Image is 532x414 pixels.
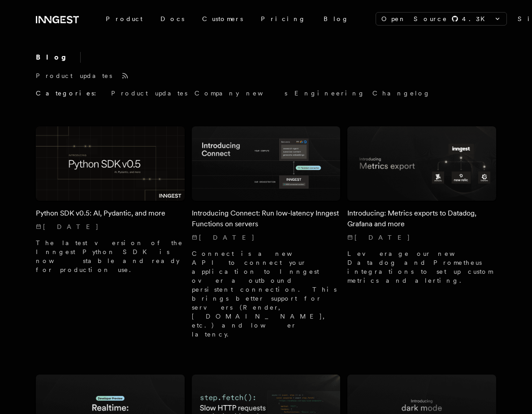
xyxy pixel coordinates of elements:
a: Customers [193,11,252,27]
a: Featured image for Introducing Connect: Run low-latency Inngest Functions on servers blog postInt... [192,126,341,339]
a: Pricing [252,11,315,27]
img: Featured image for Introducing: Metrics exports to Datadog, Grafana and more blog post [347,126,496,201]
p: [DATE] [347,233,496,242]
p: Product updates [36,71,112,80]
p: [DATE] [192,233,341,242]
h2: Blog [36,52,81,63]
a: Company news [195,89,287,98]
span: Categories: [36,89,104,98]
a: Docs [151,11,193,27]
span: 4.3 K [462,14,490,23]
a: Engineering [294,89,365,98]
div: Product [97,11,151,27]
a: Product updates [111,89,187,98]
img: Featured image for Python SDK v0.5: AI, Pydantic, and more blog post [36,126,185,201]
h2: Introducing: Metrics exports to Datadog, Grafana and more [347,208,496,229]
span: Open Source [381,14,448,23]
p: Connect is a new API to connect your application to Inngest over a outbound persistent connection... [192,249,341,339]
a: Blog [315,11,358,27]
h2: Python SDK v0.5: AI, Pydantic, and more [36,208,185,219]
p: [DATE] [36,222,185,231]
a: Featured image for Python SDK v0.5: AI, Pydantic, and more blog postPython SDK v0.5: AI, Pydantic... [36,126,185,274]
a: Featured image for Introducing: Metrics exports to Datadog, Grafana and more blog postIntroducing... [347,126,496,285]
a: Changelog [372,89,431,98]
img: Featured image for Introducing Connect: Run low-latency Inngest Functions on servers blog post [192,126,341,201]
h2: Introducing Connect: Run low-latency Inngest Functions on servers [192,208,341,229]
p: The latest version of the Inngest Python SDK is now stable and ready for production use. [36,238,185,274]
p: Leverage our new Datadog and Prometheus integrations to set up custom metrics and alerting. [347,249,496,285]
